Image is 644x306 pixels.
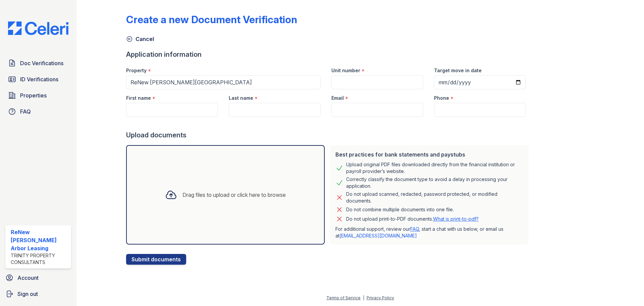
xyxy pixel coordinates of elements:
span: FAQ [20,107,31,116]
a: Properties [5,89,71,102]
a: Doc Verifications [5,56,71,70]
div: Upload original PDF files downloaded directly from the financial institution or payroll provider’... [346,161,523,175]
p: Do not upload print-to-PDF documents. [346,216,479,222]
div: Correctly classify the document type to avoid a delay in processing your application. [346,176,523,189]
a: Sign out [3,287,74,301]
label: Unit number [331,67,360,74]
a: What is print-to-pdf? [433,216,479,222]
div: Do not upload scanned, redacted, password protected, or modified documents. [346,191,523,204]
span: Sign out [17,290,38,298]
div: Trinity Property Consultants [11,252,68,266]
label: Property [126,67,147,74]
div: Do not combine multiple documents into one file. [346,206,454,214]
div: Application information [126,50,531,59]
span: Doc Verifications [20,59,63,67]
label: Phone [434,95,449,101]
label: Email [331,95,344,101]
div: Drag files to upload or click here to browse [182,191,286,199]
div: ReNew [PERSON_NAME] Arbor Leasing [11,228,68,252]
a: FAQ [5,105,71,118]
a: Terms of Service [326,295,361,300]
div: | [363,295,364,300]
div: Create a new Document Verification [126,13,297,26]
a: FAQ [410,226,419,232]
label: Target move in date [434,67,482,74]
span: ID Verifications [20,75,58,83]
label: First name [126,95,151,101]
span: Properties [20,91,47,99]
span: Account [17,274,39,282]
div: Best practices for bank statements and paystubs [335,150,523,159]
img: CE_Logo_Blue-a8612792a0a2168367f1c8372b55b34899dd931a85d93a1a3d3e32e68fde9ad4.png [3,21,74,35]
label: Last name [229,95,253,101]
a: [EMAIL_ADDRESS][DOMAIN_NAME] [339,233,417,238]
a: ID Verifications [5,73,71,86]
div: Upload documents [126,130,531,140]
a: Cancel [126,35,154,43]
a: Account [3,271,74,285]
a: Privacy Policy [367,295,394,300]
p: For additional support, review our , start a chat with us below, or email us at [335,226,523,239]
button: Submit documents [126,254,186,265]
